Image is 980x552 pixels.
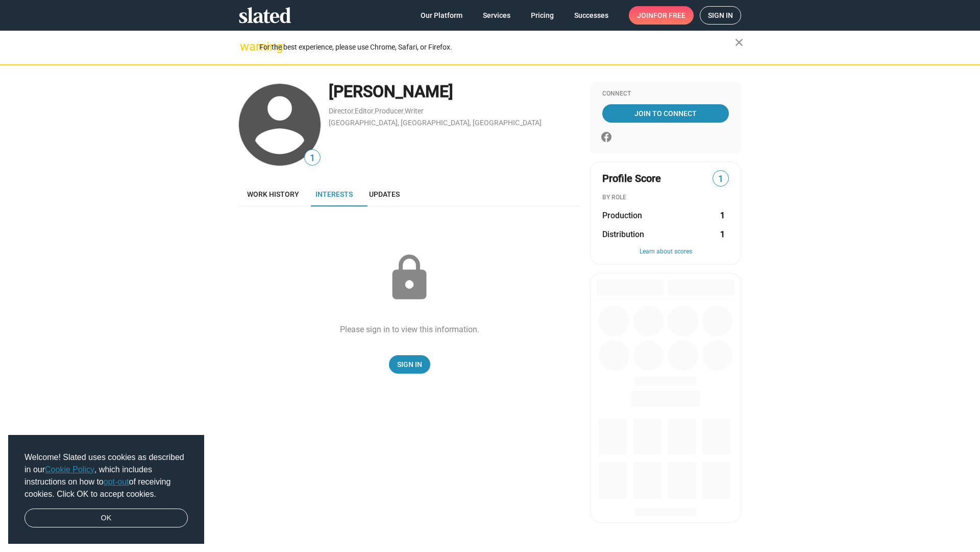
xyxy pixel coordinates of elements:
[412,6,471,25] a: Our Platform
[421,6,462,25] span: Our Platform
[404,109,405,114] span: ,
[602,248,729,256] button: Learn about scores
[733,36,745,49] mat-icon: close
[305,151,320,165] span: 1
[475,6,519,25] a: Services
[240,40,252,53] mat-icon: warning
[354,109,355,114] span: ,
[483,6,510,25] span: Services
[389,355,430,374] a: Sign In
[713,172,728,186] span: 1
[637,6,685,25] span: Join
[384,252,435,304] mat-icon: lock
[24,451,188,500] span: Welcome! Slated uses cookies as described in our , which includes instructions on how to of recei...
[405,107,424,115] a: Writer
[602,172,661,186] span: Profile Score
[602,104,729,123] a: Join To Connect
[574,6,608,25] span: Successes
[361,182,408,206] a: Updates
[329,119,542,127] a: [GEOGRAPHIC_DATA], [GEOGRAPHIC_DATA], [GEOGRAPHIC_DATA]
[700,6,741,25] a: Sign in
[629,6,694,25] a: Joinfor free
[720,229,725,240] strong: 1
[375,107,404,115] a: Producer
[720,210,725,221] strong: 1
[329,81,580,103] div: [PERSON_NAME]
[239,182,307,206] a: Work history
[355,107,374,115] a: Editor
[374,109,375,114] span: ,
[523,6,562,25] a: Pricing
[531,6,554,25] span: Pricing
[329,107,354,115] a: Director
[397,355,422,374] span: Sign In
[369,190,400,198] span: Updates
[8,435,204,544] div: cookieconsent
[247,190,299,198] span: Work history
[602,90,729,98] div: Connect
[602,194,729,202] div: BY ROLE
[604,104,727,123] span: Join To Connect
[708,7,733,24] span: Sign in
[24,509,188,528] a: dismiss cookie message
[315,190,353,198] span: Interests
[259,40,735,54] div: For the best experience, please use Chrome, Safari, or Firefox.
[602,210,642,221] span: Production
[602,229,644,240] span: Distribution
[45,465,94,474] a: Cookie Policy
[566,6,617,25] a: Successes
[104,477,129,486] a: opt-out
[307,182,361,206] a: Interests
[340,324,479,335] div: Please sign in to view this information.
[653,6,685,25] span: for free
